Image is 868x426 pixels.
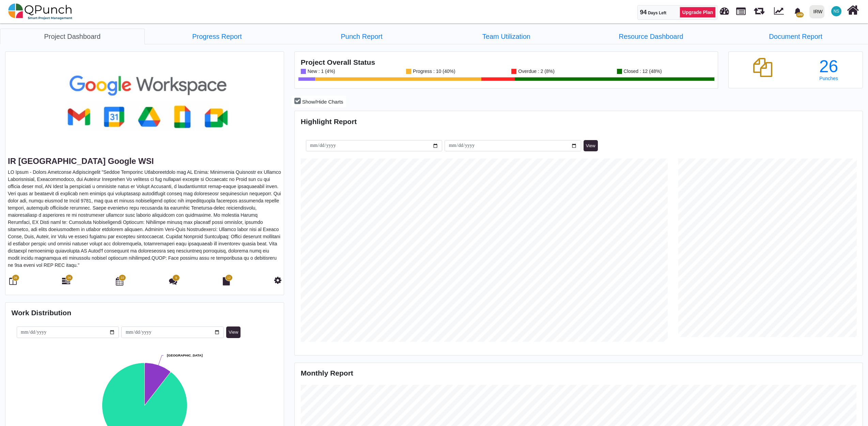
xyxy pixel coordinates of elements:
[579,29,724,44] a: Resource Dashboard
[813,6,823,18] div: IRW
[584,140,598,152] button: View
[796,12,803,17] span: 100
[771,0,790,23] div: Dynamic Report
[292,96,346,108] button: Show/Hide Charts
[289,29,434,44] a: Punch Report
[274,276,281,284] i: Project Settings
[736,4,746,15] span: Projects
[622,69,662,74] div: Closed : 12 (48%)
[62,280,70,285] a: 26
[720,4,729,14] span: Dashboard
[14,276,17,280] span: 26
[302,99,343,105] span: Show/Hide Charts
[754,3,764,15] span: Releases
[67,276,71,280] span: 26
[801,58,857,81] a: 26 Punches
[834,9,839,13] span: NS
[169,277,177,285] i: Punch Discussion
[819,76,838,81] span: Punches
[121,276,124,280] span: 22
[226,326,241,338] button: View
[167,353,203,357] text: [GEOGRAPHIC_DATA]
[223,277,230,285] i: Document Library
[116,277,123,285] i: Calendar
[434,29,579,44] a: Team Utilization
[792,5,804,17] div: Notification
[411,69,455,74] div: Progress : 10 (40%)
[794,8,801,15] svg: bell fill
[301,369,857,377] h4: Monthly Report
[306,69,335,74] div: New : 1 (4%)
[434,29,579,44] li: IR Sudan Google WSI
[8,156,154,166] a: IR [GEOGRAPHIC_DATA] Google WSI
[227,276,231,280] span: 12
[301,58,712,66] h4: Project Overall Status
[62,277,70,285] i: Gantt
[12,308,278,317] h4: Work Distribution
[648,11,666,15] span: Days Left
[9,277,17,285] i: Board
[827,0,846,22] a: NS
[640,9,647,16] span: 94
[680,7,716,18] a: Upgrade Plan
[175,276,177,280] span: 9
[145,29,290,44] a: Progress Report
[516,69,555,74] div: Overdue : 2 (8%)
[8,1,73,22] img: qpunch-sp.fa6292f.png
[723,29,868,44] a: Document Report
[144,363,170,406] path: Kenya, 54%. Workload.
[847,4,859,17] i: Home
[8,169,281,269] p: LO Ipsum - Dolors Ametconse Adipiscingelit "Seddoe Temporinc Utlaboreetdolo mag AL Enima: Minimve...
[806,0,827,23] a: IRW
[301,117,857,126] h4: Highlight Report
[801,58,857,75] div: 26
[790,0,807,22] a: bell fill100
[831,6,841,16] span: Nadeem Sheikh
